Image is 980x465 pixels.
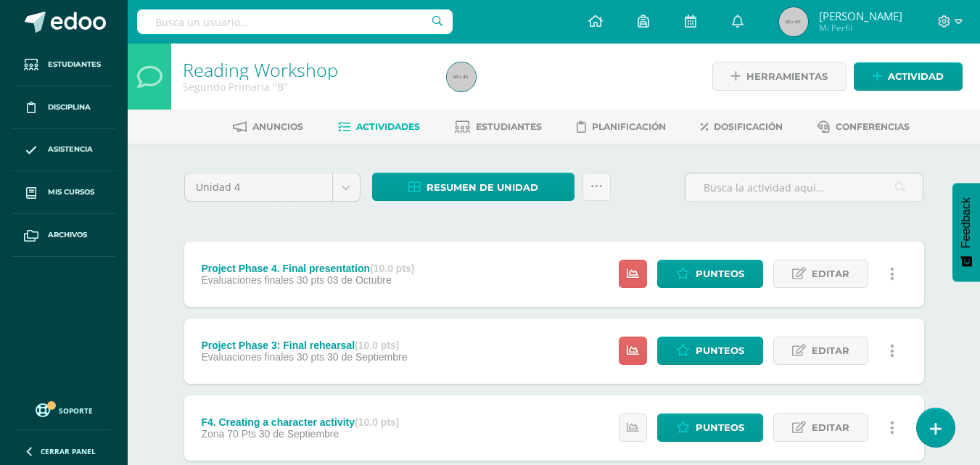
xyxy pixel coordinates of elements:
span: Anuncios [252,121,303,132]
span: Disciplina [48,102,91,113]
strong: (10.0 pts) [355,416,399,428]
span: Mi Perfil [819,22,902,34]
span: Mis cursos [48,186,94,198]
span: Feedback [960,197,973,248]
button: Feedback - Mostrar encuesta [952,183,980,281]
a: Actividades [338,115,420,139]
span: Punteos [696,260,744,287]
a: Planificación [577,115,666,139]
a: Conferencias [818,115,910,139]
span: Punteos [696,337,744,364]
a: Herramientas [712,62,847,91]
span: Archivos [48,229,87,241]
span: 30 de Septiembre [327,351,408,363]
a: Resumen de unidad [372,173,575,201]
a: Unidad 4 [185,173,360,201]
span: Editar [812,337,849,364]
span: Editar [812,414,849,441]
span: Punteos [696,414,744,441]
h1: Reading Workshop [183,59,429,80]
a: Disciplina [12,86,116,129]
span: Asistencia [48,144,93,155]
a: Mis cursos [12,171,116,214]
div: F4. Creating a character activity [201,416,399,428]
div: Segundo Primaria 'B' [183,80,429,94]
span: Editar [812,260,849,287]
span: Evaluaciones finales 30 pts [201,351,324,363]
span: Actividades [356,121,420,132]
a: Actividad [854,62,963,91]
span: Resumen de unidad [427,174,538,201]
span: 03 de Octubre [327,274,392,286]
span: 30 de Septiembre [259,428,339,440]
a: Punteos [657,260,763,288]
a: Anuncios [233,115,303,139]
span: [PERSON_NAME] [819,9,902,23]
img: 45x45 [447,62,476,91]
strong: (10.0 pts) [370,263,414,274]
span: Actividad [888,63,944,90]
input: Busca un usuario... [137,9,453,34]
a: Estudiantes [455,115,542,139]
div: Project Phase 4. Final presentation [201,263,414,274]
strong: (10.0 pts) [355,340,399,351]
a: Dosificación [701,115,783,139]
span: Cerrar panel [41,446,96,456]
span: Evaluaciones finales 30 pts [201,274,324,286]
img: 45x45 [779,7,808,36]
a: Asistencia [12,129,116,172]
span: Estudiantes [48,59,101,70]
a: Estudiantes [12,44,116,86]
span: Herramientas [746,63,828,90]
a: Punteos [657,413,763,442]
a: Soporte [17,400,110,419]
span: Planificación [592,121,666,132]
span: Soporte [59,406,93,416]
a: Punteos [657,337,763,365]
input: Busca la actividad aquí... [685,173,923,202]
span: Conferencias [836,121,910,132]
span: Estudiantes [476,121,542,132]
a: Reading Workshop [183,57,338,82]
a: Archivos [12,214,116,257]
span: Zona 70 Pts [201,428,256,440]
span: Dosificación [714,121,783,132]
span: Unidad 4 [196,173,321,201]
div: Project Phase 3: Final rehearsal [201,340,407,351]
